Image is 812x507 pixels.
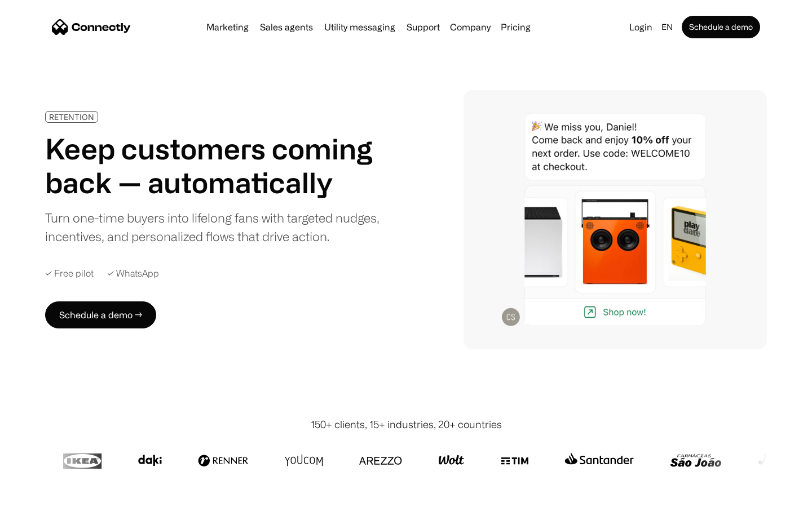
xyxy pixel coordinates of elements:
[45,132,388,199] h1: Keep customers coming back — automatically
[49,113,94,121] div: RETENTION
[202,23,253,32] a: Marketing
[320,23,400,32] a: Utility messaging
[661,19,673,35] div: en
[45,208,388,246] div: Turn one-time buyers into lifelong fans with targeted nudges, incentives, and personalized flows ...
[11,486,68,503] aside: Language selected: English
[402,23,444,32] a: Support
[255,23,317,32] a: Sales agents
[496,23,535,32] a: Pricing
[311,417,502,432] div: 150+ clients, 15+ industries, 20+ countries
[625,19,657,35] a: Login
[107,268,159,279] div: ✓ WhatsApp
[45,301,156,328] a: Schedule a demo →
[45,268,94,279] div: ✓ Free pilot
[450,19,491,35] div: Company
[682,16,760,38] a: Schedule a demo
[23,487,68,503] ul: Language list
